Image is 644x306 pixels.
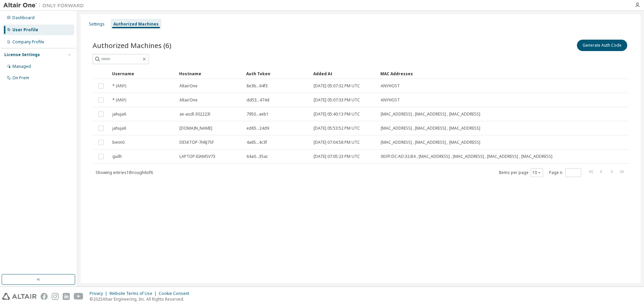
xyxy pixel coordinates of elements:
div: License Settings [4,52,40,57]
div: Dashboard [12,15,35,20]
span: benn0 [112,140,124,145]
span: DESKTOP-7H8J7SF [179,140,214,145]
span: AltairOne [179,83,198,89]
img: youtube.svg [74,293,84,300]
span: [DOMAIN_NAME] [179,126,212,131]
span: [MAC_ADDRESS] , [MAC_ADDRESS] , [MAC_ADDRESS] [381,140,480,145]
span: jahuja6 [112,126,126,131]
div: Managed [12,64,31,69]
img: altair_logo.svg [2,293,37,300]
div: Auth Token [246,68,308,79]
span: [MAC_ADDRESS] , [MAC_ADDRESS] , [MAC_ADDRESS] [381,112,480,117]
div: Company Profile [12,39,44,45]
span: AltairOne [179,97,198,103]
span: jahuja6 [112,112,126,117]
span: Showing entries 1 through 6 of 6 [96,170,153,175]
span: 7950...aeb1 [247,112,269,117]
span: [DATE] 07:04:58 PM UTC [314,140,360,145]
span: ed65...24d9 [247,126,269,131]
span: [DATE] 05:07:33 PM UTC [314,97,360,103]
span: [DATE] 05:40:13 PM UTC [314,112,360,117]
span: * (ANY) [112,83,126,89]
img: Altair One [3,2,87,9]
div: MAC Addresses [380,68,560,79]
img: linkedin.svg [63,293,70,300]
span: dd53...474d [247,97,269,103]
img: instagram.svg [52,293,59,300]
div: Website Terms of Use [109,291,159,296]
span: ANYHOST [381,97,400,103]
div: Privacy [90,291,109,296]
span: ae-asdl-302223l [179,112,210,117]
div: Hostname [179,68,241,79]
span: 00:FF:DC:AD:32:B4 , [MAC_ADDRESS] , [MAC_ADDRESS] , [MAC_ADDRESS] , [MAC_ADDRESS] [381,154,552,159]
span: 8e3b...64f3 [247,83,268,89]
div: Added At [313,68,375,79]
span: [DATE] 07:05:23 PM UTC [314,154,360,159]
button: 10 [532,170,541,175]
span: Page n. [549,168,581,177]
button: Generate Auth Code [577,40,627,51]
span: * (ANY) [112,97,126,103]
div: On Prem [12,75,29,81]
span: [DATE] 05:53:52 PM UTC [314,126,360,131]
span: Authorized Machines (6) [93,41,171,50]
span: [DATE] 05:07:32 PM UTC [314,83,360,89]
span: Items per page [499,168,543,177]
span: ANYHOST [381,83,400,89]
p: © 2025 Altair Engineering, Inc. All Rights Reserved. [90,296,193,302]
span: 4a65...4c3f [247,140,267,145]
span: LAPTOP-EIAMSV73 [179,154,215,159]
div: Authorized Machines [113,21,159,27]
span: [MAC_ADDRESS] , [MAC_ADDRESS] , [MAC_ADDRESS] [381,126,480,131]
img: facebook.svg [41,293,48,300]
div: Settings [89,21,105,27]
div: Cookie Consent [159,291,193,296]
span: 64a0...35ac [247,154,268,159]
div: Username [112,68,174,79]
div: User Profile [12,27,38,33]
span: guilh [112,154,122,159]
